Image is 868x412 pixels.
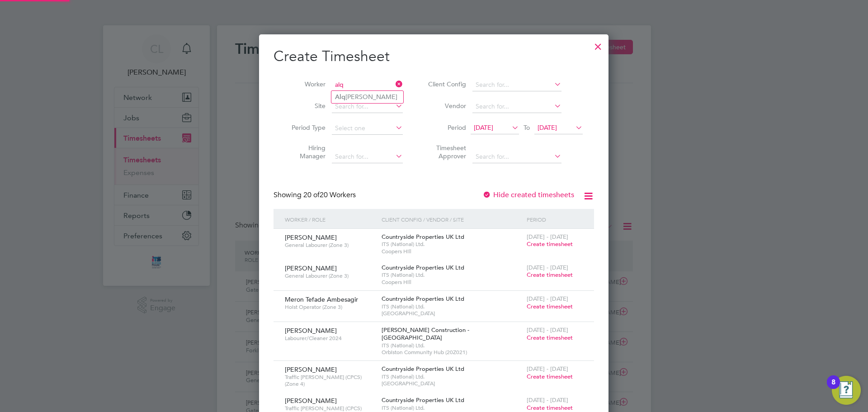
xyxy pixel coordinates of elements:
span: [DATE] - [DATE] [527,326,568,334]
span: [GEOGRAPHIC_DATA] [382,380,522,387]
span: [PERSON_NAME] [285,365,337,374]
div: Client Config / Vendor / Site [379,209,524,230]
span: Orbiston Community Hub (20Z021) [382,349,522,356]
input: Select one [332,122,403,135]
span: [PERSON_NAME] [285,397,337,405]
span: Traffic [PERSON_NAME] (CPCS) (Zone 4) [285,374,375,388]
span: [DATE] - [DATE] [527,233,568,241]
label: Period Type [285,123,325,132]
span: Countryside Properties UK Ltd [382,264,464,271]
span: Countryside Properties UK Ltd [382,233,464,241]
div: Showing [274,190,358,200]
span: Countryside Properties UK Ltd [382,365,464,373]
span: [DATE] - [DATE] [527,264,568,271]
span: Hoist Operator (Zone 3) [285,303,375,311]
span: Meron Tefade Ambesagir [285,295,358,303]
label: Hide created timesheets [482,190,574,199]
label: Hiring Manager [285,144,325,160]
span: General Labourer (Zone 3) [285,242,375,249]
span: [DATE] [538,123,557,132]
span: ITS (National) Ltd. [382,342,522,349]
div: 8 [831,382,835,394]
input: Search for... [472,151,561,163]
span: [DATE] - [DATE] [527,396,568,404]
span: ITS (National) Ltd. [382,241,522,248]
span: Create timesheet [527,404,573,412]
span: [PERSON_NAME] [285,264,337,272]
span: Create timesheet [527,271,573,279]
span: Countryside Properties UK Ltd [382,396,464,404]
span: [DATE] - [DATE] [527,295,568,303]
span: [PERSON_NAME] [285,327,337,335]
div: Period [524,209,585,230]
span: [GEOGRAPHIC_DATA] [382,310,522,317]
div: Worker / Role [283,209,379,230]
input: Search for... [472,100,561,113]
button: Open Resource Center, 8 new notifications [832,376,861,405]
span: Create timesheet [527,334,573,341]
li: [PERSON_NAME] [331,91,403,103]
span: Countryside Properties UK Ltd [382,295,464,303]
input: Search for... [332,79,403,91]
span: To [521,122,533,133]
b: Alq [335,93,345,101]
input: Search for... [332,100,403,113]
input: Search for... [332,151,403,163]
span: ITS (National) Ltd. [382,404,522,412]
span: 20 Workers [303,190,356,199]
input: Search for... [472,79,561,91]
span: [DATE] [474,123,493,132]
label: Vendor [425,102,466,110]
span: Labourer/Cleaner 2024 [285,335,375,342]
span: [PERSON_NAME] [285,233,337,242]
span: 20 of [303,190,320,199]
label: Period [425,123,466,132]
label: Site [285,102,325,110]
span: Coopers Hill [382,279,522,286]
span: ITS (National) Ltd. [382,271,522,279]
span: Create timesheet [527,373,573,380]
label: Worker [285,80,325,88]
h2: Create Timesheet [274,47,594,66]
span: [DATE] - [DATE] [527,365,568,373]
span: [PERSON_NAME] Construction - [GEOGRAPHIC_DATA] [382,326,469,341]
span: ITS (National) Ltd. [382,373,522,380]
span: ITS (National) Ltd. [382,303,522,310]
label: Client Config [425,80,466,88]
label: Timesheet Approver [425,144,466,160]
span: Coopers Hill [382,248,522,255]
span: Create timesheet [527,240,573,248]
span: General Labourer (Zone 3) [285,272,375,279]
span: Create timesheet [527,303,573,310]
